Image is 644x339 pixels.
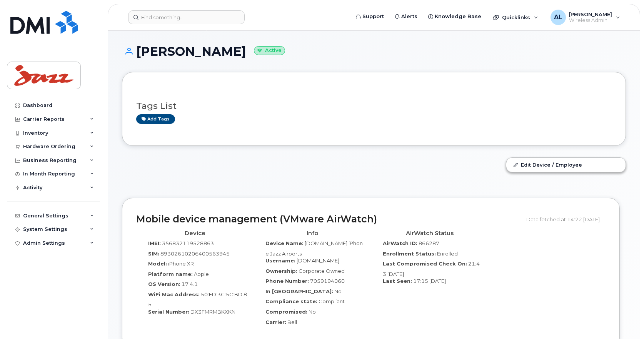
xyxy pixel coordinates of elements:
[299,268,345,274] span: Corporate Owned
[265,240,304,247] label: Device Name:
[437,250,458,257] span: Enrolled
[142,230,248,237] h4: Device
[254,46,285,55] small: Active
[413,278,446,284] span: 17:15 [DATE]
[506,158,626,172] a: Edit Device / Employee
[334,288,342,294] span: No
[162,240,214,246] span: 356832119528863
[265,298,317,305] label: Compliance state:
[148,291,200,298] label: WiFi Mac Address:
[383,240,417,247] label: AirWatch ID:
[259,230,365,237] h4: Info
[319,298,345,304] span: Compliant
[148,260,167,267] label: Model:
[148,271,193,278] label: Platform name:
[265,277,309,285] label: Phone Number:
[136,101,612,111] h3: Tags List
[122,45,626,58] h1: [PERSON_NAME]
[194,271,209,277] span: Apple
[419,240,439,246] span: 866287
[309,309,316,315] span: No
[265,240,363,257] span: [DOMAIN_NAME] iPhone Jazz Airports
[148,250,159,257] label: SIM:
[265,288,333,295] label: In [GEOGRAPHIC_DATA]:
[148,240,161,247] label: IMEI:
[265,257,295,264] label: Username:
[182,281,198,287] span: 17.4.1
[526,212,606,227] div: Data fetched at 14:22 [DATE]
[190,309,235,315] span: DX3FMRMBKXKN
[265,308,307,316] label: Compromised:
[383,277,412,285] label: Last Seen:
[265,319,286,326] label: Carrier:
[287,319,297,325] span: Bell
[160,250,230,257] span: 89302610206400563945
[168,261,194,267] span: iPhone XR
[148,308,189,316] label: Serial Number:
[136,214,521,225] h2: Mobile device management (VMware AirWatch)
[136,114,175,124] a: Add tags
[383,260,467,267] label: Last Compromised Check On:
[148,281,180,288] label: OS Version:
[383,250,436,257] label: Enrollment Status:
[297,257,339,264] span: [DOMAIN_NAME]
[377,230,482,237] h4: AirWatch Status
[310,278,345,284] span: 7059194060
[383,261,480,277] span: 21:43 [DATE]
[265,267,297,275] label: Ownership:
